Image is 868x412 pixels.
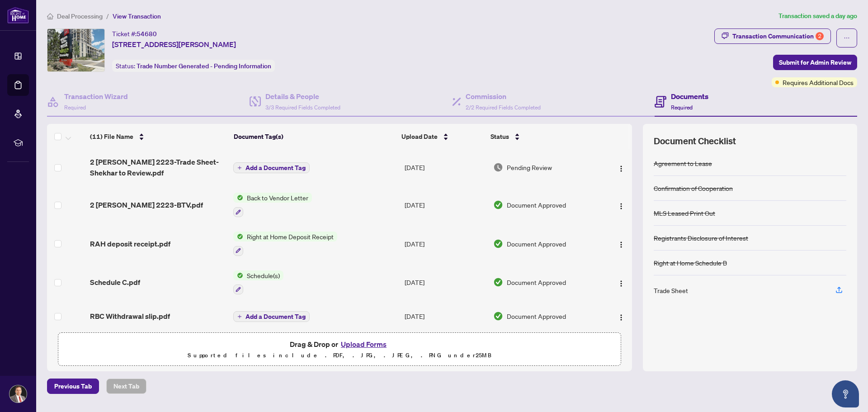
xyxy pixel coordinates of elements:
span: 2/2 Required Fields Completed [466,104,541,111]
span: 2 [PERSON_NAME] 2223-BTV.pdf [90,199,203,210]
span: Schedule C.pdf [90,277,140,288]
p: Supported files include .PDF, .JPG, .JPEG, .PNG under 25 MB [64,350,615,361]
span: View Transaction [113,12,161,20]
img: Profile Icon [9,385,27,403]
span: Add a Document Tag [245,313,306,320]
img: Status Icon [233,232,243,242]
span: Document Approved [507,200,566,210]
span: Schedule(s) [243,270,283,280]
img: Document Status [493,162,503,172]
span: RBC Withdrawal slip.pdf [90,311,170,322]
button: Logo [614,198,628,212]
span: Right at Home Deposit Receipt [243,232,337,242]
img: Logo [618,203,625,210]
th: Document Tag(s) [230,124,398,149]
th: Status [487,124,598,149]
button: Open asap [832,380,859,407]
span: Status [491,132,509,142]
button: Add a Document Tag [233,162,310,173]
span: [STREET_ADDRESS][PERSON_NAME] [112,39,236,50]
button: Logo [614,309,628,323]
span: Trade Number Generated - Pending Information [137,62,271,70]
span: 54680 [137,30,157,38]
span: (11) File Name [90,132,133,142]
span: ellipsis [844,35,850,41]
button: Submit for Admin Review [773,55,857,70]
span: Back to Vendor Letter [243,193,312,203]
span: home [47,13,53,19]
span: Required [671,104,693,111]
button: Logo [614,275,628,289]
button: Status IconBack to Vendor Letter [233,193,312,217]
span: Deal Processing [57,12,103,20]
button: Status IconSchedule(s) [233,270,283,295]
button: Add a Document Tag [233,311,310,322]
span: 2 [PERSON_NAME] 2223-Trade Sheet-Shekhar to Review.pdf [90,156,226,178]
div: MLS Leased Print Out [654,208,715,218]
button: Logo [614,160,628,175]
span: RAH deposit receipt.pdf [90,238,170,249]
th: (11) File Name [86,124,230,149]
img: Status Icon [233,270,243,280]
h4: Commission [466,91,541,102]
span: Document Approved [507,311,566,321]
img: logo [7,7,29,24]
th: Upload Date [398,124,487,149]
span: Upload Date [401,132,438,142]
div: Transaction Communication [732,29,824,43]
div: Registrants Disclosure of Interest [654,233,748,243]
img: Logo [618,241,625,248]
button: Add a Document Tag [233,310,310,322]
img: IMG-W12415568_1.jpg [47,29,104,71]
li: / [106,11,109,21]
span: Required [64,104,86,111]
td: [DATE] [401,185,490,224]
img: Status Icon [233,193,243,203]
td: [DATE] [401,302,490,331]
div: Confirmation of Cooperation [654,183,733,193]
span: Pending Review [507,162,552,172]
td: [DATE] [401,224,490,263]
button: Status IconRight at Home Deposit Receipt [233,232,337,256]
span: Add a Document Tag [245,165,306,171]
span: Submit for Admin Review [779,55,851,70]
button: Upload Forms [338,338,389,350]
h4: Transaction Wizard [64,91,128,102]
span: plus [237,166,242,170]
img: Document Status [493,239,503,249]
span: Document Approved [507,277,566,287]
div: Status: [112,60,275,72]
span: 3/3 Required Fields Completed [265,104,340,111]
article: Transaction saved a day ago [778,11,857,21]
button: Logo [614,237,628,251]
button: Next Tab [106,379,146,394]
td: [DATE] [401,149,490,185]
h4: Details & People [265,91,340,102]
h4: Documents [671,91,708,102]
span: Previous Tab [54,379,92,393]
span: Document Approved [507,239,566,249]
div: Trade Sheet [654,285,688,295]
span: plus [237,314,242,319]
div: Ticket #: [112,28,157,39]
button: Add a Document Tag [233,162,310,174]
img: Document Status [493,277,503,287]
td: [DATE] [401,263,490,302]
img: Logo [618,280,625,287]
span: Document Checklist [654,135,736,147]
button: Transaction Communication2 [714,28,831,44]
button: Previous Tab [47,379,99,394]
span: Requires Additional Docs [783,77,854,87]
div: Right at Home Schedule B [654,258,727,268]
div: Agreement to Lease [654,158,712,168]
img: Document Status [493,311,503,321]
img: Logo [618,314,625,321]
img: Document Status [493,200,503,210]
img: Logo [618,165,625,172]
span: Drag & Drop orUpload FormsSupported files include .PDF, .JPG, .JPEG, .PNG under25MB [58,333,621,366]
span: Drag & Drop or [290,338,389,350]
div: 2 [816,32,824,40]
